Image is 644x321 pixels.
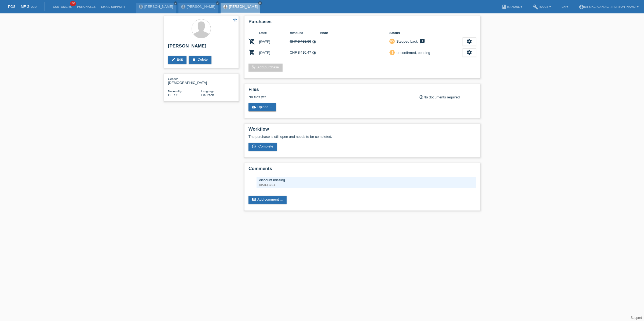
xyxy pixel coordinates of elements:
i: settings [466,38,472,44]
a: [PERSON_NAME] [229,5,258,9]
a: close [216,1,219,5]
i: priority_high [390,50,394,54]
i: cloud_upload [252,105,256,109]
i: check_circle_outline [252,144,256,149]
a: EN ▾ [559,5,571,8]
h2: Files [248,87,476,95]
a: Support [631,316,642,320]
div: Stepped back [395,39,418,44]
div: unconfirmed, pending [395,50,430,56]
a: close [258,1,262,5]
a: commentAdd comment ... [248,196,287,204]
span: Germany / C / 12.01.2015 [168,93,178,97]
th: Note [320,30,389,36]
a: buildTools ▾ [530,5,554,8]
td: CHF 8'410.47 [290,47,320,58]
i: close [216,2,219,5]
a: cloud_uploadUpload ... [248,103,276,111]
h2: Purchases [248,19,476,27]
a: star_border [233,17,237,23]
div: discount missing [259,178,473,182]
div: No files yet [248,95,412,99]
td: [DATE] [259,47,290,58]
span: Complete [258,144,273,148]
h2: Workflow [248,127,476,135]
i: settings [466,49,472,55]
i: undo [390,39,394,43]
p: The purchase is still open and needs to be completed. [248,135,476,139]
a: check_circle_outline Complete [248,143,277,151]
th: Amount [290,30,320,36]
span: Language [201,90,214,93]
a: Email Support [98,5,128,8]
td: CHF 8'499.00 [290,36,320,47]
i: feedback [419,39,426,44]
i: close [174,2,177,5]
i: Instalments (48 instalments) [312,51,316,55]
i: POSP00027734 [248,38,255,45]
div: No documents required [419,95,476,99]
a: account_circleMybikeplan AG - [PERSON_NAME] ▾ [576,5,641,8]
a: add_shopping_cartAdd purchase [248,64,283,72]
a: [PERSON_NAME] [144,5,173,9]
span: 100 [70,1,76,6]
a: Customers [50,5,74,8]
i: delete [192,57,196,62]
i: account_circle [579,4,584,10]
div: [DEMOGRAPHIC_DATA] [168,77,201,85]
th: Status [389,30,463,36]
i: edit [171,57,175,62]
a: close [174,1,177,5]
h2: Comments [248,166,476,174]
span: Deutsch [201,93,214,97]
i: info_outline [419,95,423,99]
i: Instalments (48 instalments) [312,40,316,44]
i: comment [252,197,256,202]
i: star_border [233,17,237,22]
th: Date [259,30,290,36]
a: deleteDelete [189,56,211,64]
a: editEdit [168,56,186,64]
a: POS — MF Group [8,5,36,9]
i: book [502,4,507,10]
div: [DATE] 17:11 [259,183,473,186]
i: add_shopping_cart [252,65,256,69]
i: POSP00027761 [248,49,255,56]
a: bookManual ▾ [499,5,525,8]
td: [DATE] [259,36,290,47]
i: close [259,2,261,5]
h2: [PERSON_NAME] [168,43,235,51]
a: Purchases [74,5,98,8]
span: Nationality [168,90,182,93]
i: build [533,4,538,10]
a: [PERSON_NAME] [187,5,215,9]
span: Gender [168,77,178,80]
